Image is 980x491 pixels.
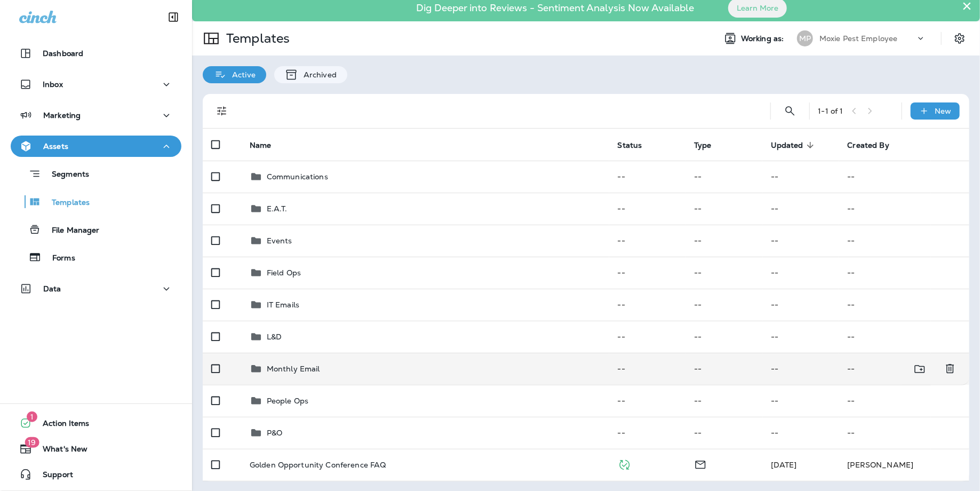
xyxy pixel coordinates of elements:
p: People Ops [267,397,308,405]
div: MP [797,30,813,46]
td: -- [762,257,839,289]
td: -- [609,225,686,257]
p: Marketing [43,111,81,120]
td: -- [839,385,969,417]
button: Templates [11,191,181,213]
p: Data [43,284,61,293]
button: Inbox [11,74,181,95]
span: Support [32,470,73,483]
span: 1 [27,411,37,422]
span: Created By [848,141,889,150]
p: Inbox [43,80,63,89]
span: Working as: [741,34,786,43]
span: Email [694,459,707,469]
button: Collapse Sidebar [158,6,188,28]
p: Active [227,70,256,79]
td: -- [609,353,686,385]
td: -- [839,353,931,385]
p: Dashboard [43,49,83,58]
td: -- [609,385,686,417]
p: Moxie Pest Employee [819,34,898,43]
td: -- [762,417,839,449]
p: New [935,107,952,115]
td: -- [762,225,839,257]
button: Settings [950,29,969,48]
p: Segments [41,170,89,180]
td: -- [609,417,686,449]
p: Assets [43,142,68,151]
p: P&O [267,429,282,437]
p: IT Emails [267,300,299,309]
button: Data [11,278,181,299]
span: Updated [771,140,817,150]
button: Forms [11,246,181,268]
p: Events [267,236,292,245]
td: -- [686,225,762,257]
div: 1 - 1 of 1 [818,107,843,115]
td: -- [686,257,762,289]
button: Dashboard [11,43,181,64]
td: -- [686,289,762,321]
button: Support [11,464,181,485]
p: E.A.T. [267,204,288,213]
td: -- [609,289,686,321]
span: Type [694,140,726,150]
span: What's New [32,445,87,457]
td: -- [609,161,686,193]
button: Search Templates [779,100,801,122]
span: Type [694,141,712,150]
p: L&D [267,332,282,341]
button: Segments [11,162,181,185]
td: [PERSON_NAME] [839,449,969,481]
span: 19 [25,437,39,448]
span: Name [250,140,285,150]
td: -- [686,353,762,385]
span: Updated [771,141,803,150]
span: Status [618,140,656,150]
button: Marketing [11,105,181,126]
p: Golden Opportunity Conference FAQ [250,461,386,469]
td: -- [839,321,969,353]
td: -- [762,161,839,193]
button: Delete [939,358,961,380]
p: Archived [298,70,337,79]
span: Karin Comegys [771,460,797,470]
td: -- [762,289,839,321]
td: -- [609,321,686,353]
span: Action Items [32,419,90,432]
p: File Manager [41,226,100,236]
td: -- [686,417,762,449]
p: Templates [222,30,290,46]
td: -- [762,321,839,353]
span: Published [618,459,631,469]
td: -- [839,289,969,321]
p: Forms [42,254,75,264]
button: File Manager [11,218,181,241]
td: -- [839,225,969,257]
p: Field Ops [267,268,301,277]
p: Monthly Email [267,365,320,373]
button: Filters [211,100,233,122]
button: 19What's New [11,438,181,460]
button: 1Action Items [11,413,181,434]
td: -- [609,257,686,289]
button: Assets [11,136,181,157]
td: -- [686,385,762,417]
td: -- [686,321,762,353]
td: -- [762,353,839,385]
span: Name [250,141,272,150]
p: Communications [267,172,328,181]
span: Created By [848,140,903,150]
td: -- [839,417,969,449]
td: -- [686,193,762,225]
td: -- [839,161,969,193]
button: Move to folder [909,358,931,380]
td: -- [762,385,839,417]
td: -- [839,257,969,289]
p: Templates [41,198,90,208]
td: -- [839,193,969,225]
p: Dig Deeper into Reviews - Sentiment Analysis Now Available [385,6,725,10]
td: -- [686,161,762,193]
td: -- [609,193,686,225]
span: Status [618,141,642,150]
